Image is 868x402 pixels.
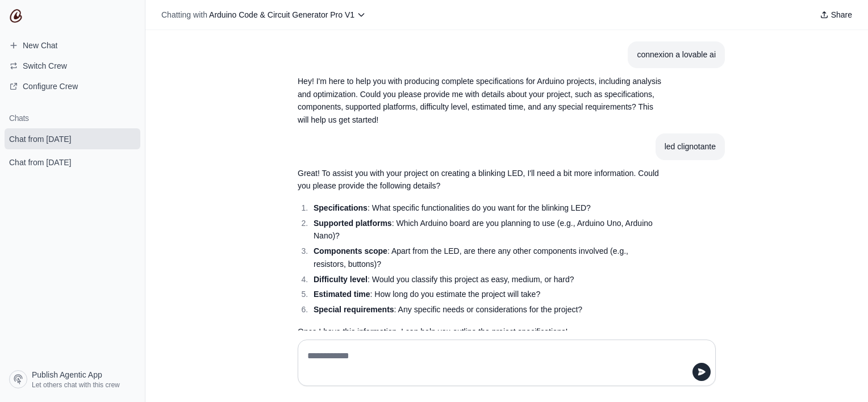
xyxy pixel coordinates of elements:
span: Let others chat with this crew [32,380,120,390]
div: led clignotante [665,140,716,153]
a: Configure Crew [5,77,140,95]
span: Switch Crew [23,60,67,72]
div: connexion a lovable ai [637,48,716,61]
p: Hey! I'm here to help you with producing complete specifications for Arduino projects, including ... [298,75,661,127]
strong: Difficulty level [314,275,368,284]
span: Share [831,9,852,20]
img: CrewAI Logo [9,9,23,23]
p: Great! To assist you with your project on creating a blinking LED, I'll need a bit more informati... [298,167,661,193]
li: : Would you classify this project as easy, medium, or hard? [310,273,661,286]
li: : Any specific needs or considerations for the project? [310,303,661,316]
span: Configure Crew [23,81,78,92]
button: Switch Crew [5,57,140,75]
span: Publish Agentic App [32,369,102,380]
section: Response [289,160,670,345]
a: Publish Agentic App Let others chat with this crew [5,366,140,393]
li: : How long do you estimate the project will take? [310,288,661,301]
a: Chat from [DATE] [5,128,140,149]
strong: Components scope [314,246,387,256]
span: New Chat [23,40,57,51]
p: Once I have this information, I can help you outline the project specifications! [298,325,661,338]
li: : What specific functionalities do you want for the blinking LED? [310,202,661,215]
span: Arduino Code & Circuit Generator Pro V1 [209,10,354,19]
button: Chatting with Arduino Code & Circuit Generator Pro V1 [157,7,370,23]
section: User message [628,41,725,68]
button: Share [815,7,857,23]
a: New Chat [5,36,140,55]
span: Chat from [DATE] [9,133,71,145]
span: Chat from [DATE] [9,157,71,168]
a: Chat from [DATE] [5,152,140,173]
span: Chatting with [161,9,207,20]
li: : Which Arduino board are you planning to use (e.g., Arduino Uno, Arduino Nano)? [310,217,661,243]
li: : Apart from the LED, are there any other components involved (e.g., resistors, buttons)? [310,245,661,271]
section: Response [289,68,670,133]
strong: Specifications [314,203,368,212]
strong: Special requirements [314,305,394,314]
strong: Estimated time [314,290,370,299]
section: User message [656,133,725,160]
strong: Supported platforms [314,219,392,228]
